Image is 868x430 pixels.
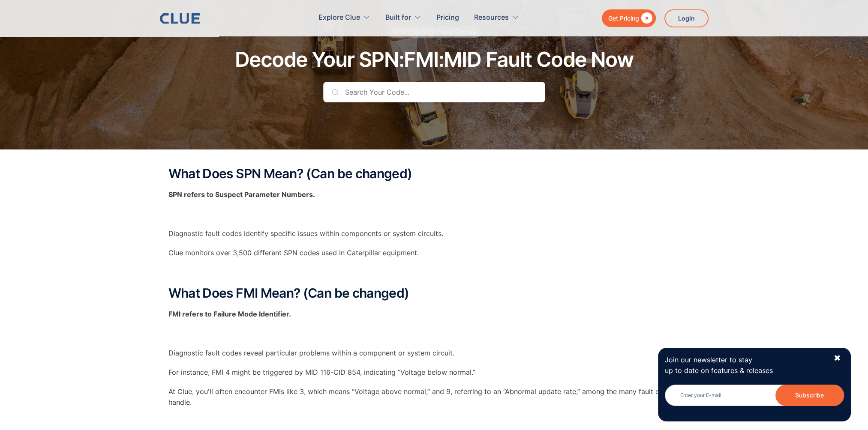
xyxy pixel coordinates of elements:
div: Built for [385,4,421,31]
p: ‍ [168,416,700,427]
h1: Decode Your SPN:FMI:MID Fault Code Now [235,48,633,71]
p: Clue monitors over 3,500 different SPN codes used in Caterpillar equipment. [168,248,700,258]
p: Diagnostic fault codes identify specific issues within components or system circuits. [168,228,700,239]
div: ✖ [834,353,841,364]
p: At Clue, you'll often encounter FMIs like 3, which means “Voltage above normal,” and 9, referring... [168,386,700,408]
div: Built for [385,4,411,31]
input: Subscribe [775,385,844,406]
strong: FMI refers to Failure Mode Identifier. [168,310,291,318]
p: ‍ [168,267,700,278]
input: Enter your E-mail [665,385,844,406]
div: Resources [474,4,509,31]
p: Join our newsletter to stay up to date on features & releases [665,355,826,376]
p: ‍ [168,328,700,339]
p: Diagnostic fault codes reveal particular problems within a component or system circuit. [168,348,700,358]
div: Explore Clue [318,4,370,31]
form: Newsletter [665,385,844,415]
a: Get Pricing [602,9,656,27]
div:  [639,13,652,24]
h2: What Does FMI Mean? (Can be changed) [168,286,700,300]
div: Get Pricing [608,13,639,24]
div: Resources [474,4,519,31]
a: Login [664,9,709,27]
a: Pricing [436,4,459,31]
strong: SPN refers to Suspect Parameter Numbers. [168,190,315,199]
input: Search Your Code... [323,82,545,102]
p: ‍ [168,209,700,219]
div: Explore Clue [318,4,360,31]
h2: What Does SPN Mean? (Can be changed) [168,167,700,181]
p: For instance, FMI 4 might be triggered by MID 116-CID 854, indicating “Voltage below normal.” [168,367,700,378]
